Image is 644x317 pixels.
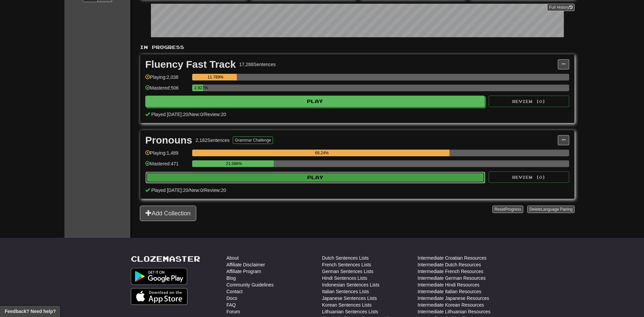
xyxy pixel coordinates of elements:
[145,74,189,85] div: Playing: 2,038
[226,302,236,308] a: FAQ
[203,188,204,193] span: /
[226,255,239,261] a: About
[418,308,490,315] a: Intermediate Lithuanian Resources
[151,188,188,193] span: Played [DATE]: 20
[145,160,189,171] div: Mastered: 471
[239,61,276,68] div: 17,288 Sentences
[322,255,369,261] a: Dutch Sentences Lists
[226,288,243,295] a: Contact
[151,112,188,117] span: Played [DATE]: 20
[5,308,56,315] span: Open feedback widget
[131,268,187,285] img: Get it on Google Play
[145,135,192,145] div: Pronouns
[188,112,190,117] span: /
[145,59,236,69] div: Fluency Fast Track
[492,206,523,213] button: ResetProgress
[203,112,204,117] span: /
[226,268,261,275] a: Affiliate Program
[418,288,481,295] a: Intermediate Italian Resources
[226,281,274,288] a: Community Guidelines
[145,96,485,107] button: Play
[489,171,569,183] button: Review (0)
[140,44,575,51] p: In Progress
[146,172,485,183] button: Play
[140,206,196,221] button: Add Collection
[527,206,575,213] button: DeleteLanguage Pairing
[131,288,187,305] img: Get it on App Store
[190,112,203,117] span: New: 0
[233,137,273,144] button: Grammar Challenge
[418,268,483,275] a: Intermediate French Resources
[131,255,200,263] a: Clozemaster
[145,150,189,161] div: Playing: 1,489
[418,281,479,288] a: Intermediate Hindi Resources
[204,188,226,193] span: Review: 20
[226,295,237,302] a: Docs
[196,137,229,144] div: 2,182 Sentences
[226,308,240,315] a: Forum
[194,150,449,156] div: 68.24%
[418,295,489,302] a: Intermediate Japanese Resources
[418,302,484,308] a: Intermediate Korean Resources
[322,268,373,275] a: German Sentences Lists
[322,288,369,295] a: Italian Sentences Lists
[541,207,573,212] span: Language Pairing
[489,96,569,107] button: Review (0)
[322,281,379,288] a: Indonesian Sentences Lists
[505,207,521,212] span: Progress
[226,275,236,281] a: Blog
[194,160,273,167] div: 21.586%
[190,188,203,193] span: New: 0
[226,261,265,268] a: Affiliate Disclaimer
[418,261,481,268] a: Intermediate Dutch Resources
[322,295,377,302] a: Japanese Sentences Lists
[204,112,226,117] span: Review: 20
[145,85,189,96] div: Mastered: 506
[194,74,236,81] div: 11.789%
[188,188,190,193] span: /
[418,255,486,261] a: Intermediate Croatian Resources
[194,85,203,91] div: 2.927%
[547,4,575,11] a: Full History
[418,275,486,281] a: Intermediate German Resources
[322,308,378,315] a: Lithuanian Sentences Lists
[322,261,371,268] a: French Sentences Lists
[322,302,372,308] a: Korean Sentences Lists
[322,275,367,281] a: Hindi Sentences Lists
